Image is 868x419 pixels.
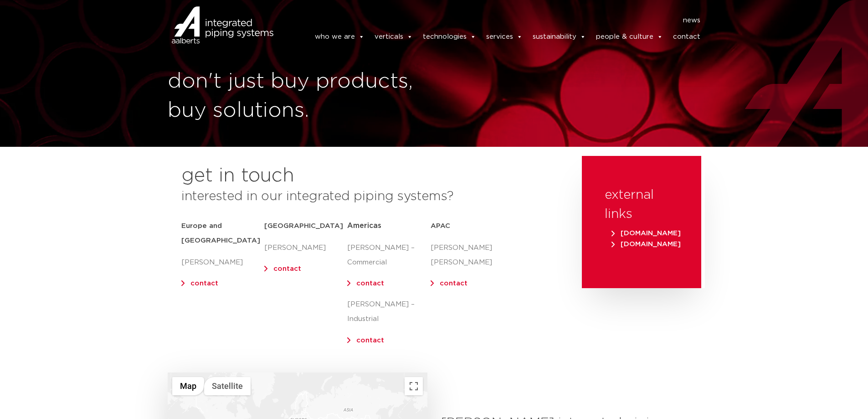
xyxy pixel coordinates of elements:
[356,280,384,287] a: contact
[264,241,347,255] p: [PERSON_NAME]
[315,28,365,46] a: who we are
[347,297,430,326] p: [PERSON_NAME] – Industrial
[264,219,347,233] h5: [GEOGRAPHIC_DATA]
[611,230,681,237] span: [DOMAIN_NAME]
[609,230,683,237] a: [DOMAIN_NAME]
[347,241,430,270] p: [PERSON_NAME] – Commercial
[181,187,559,206] h3: interested in our integrated piping systems?
[440,280,467,287] a: contact
[405,377,423,395] button: Toggle fullscreen view
[431,219,514,233] h5: APAC
[609,241,683,248] a: [DOMAIN_NAME]
[611,241,681,248] span: [DOMAIN_NAME]
[172,377,204,395] button: Show street map
[273,265,301,272] a: contact
[533,28,586,46] a: sustainability
[431,241,514,270] p: [PERSON_NAME] [PERSON_NAME]
[347,222,381,229] span: Americas
[605,186,678,224] h3: external links
[287,13,701,28] nav: Menu
[168,67,430,125] h1: don't just buy products, buy solutions.
[423,28,476,46] a: technologies
[356,337,384,344] a: contact
[596,28,663,46] a: people & culture
[181,222,260,244] strong: Europe and [GEOGRAPHIC_DATA]
[181,165,294,187] h2: get in touch
[486,28,523,46] a: services
[375,28,413,46] a: verticals
[683,13,700,28] a: news
[181,255,264,270] p: [PERSON_NAME]
[204,377,251,395] button: Show satellite imagery
[190,280,218,287] a: contact
[673,28,700,46] a: contact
